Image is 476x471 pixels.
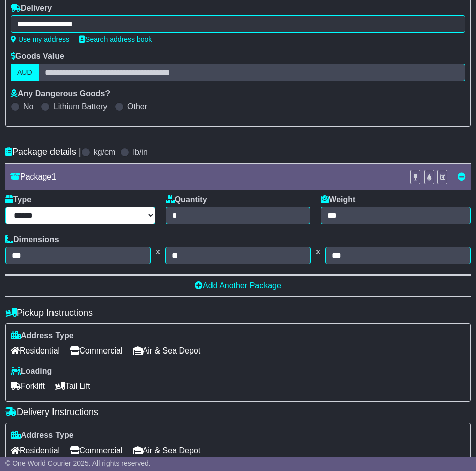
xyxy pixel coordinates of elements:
a: Remove this item [458,172,466,181]
label: kg/cm [94,147,116,157]
label: Dimensions [5,234,59,244]
label: Address Type [11,331,74,340]
span: 1 [51,172,56,181]
a: Search address book [79,35,152,43]
label: AUD [11,64,39,81]
label: Other [127,102,147,111]
h4: Package details | [5,147,81,157]
span: Tail Lift [55,378,90,394]
div: Package [5,172,405,182]
h4: Delivery Instructions [5,407,471,418]
span: Commercial [70,443,122,458]
label: Loading [11,366,52,376]
span: Air & Sea Depot [133,343,201,359]
h4: Pickup Instructions [5,308,471,318]
span: Forklift [11,378,45,394]
span: x [151,247,165,256]
label: Quantity [166,195,207,204]
label: Address Type [11,430,74,440]
label: Weight [321,195,355,204]
span: Residential [11,443,60,458]
label: Lithium Battery [54,102,108,111]
span: © One World Courier 2025. All rights reserved. [5,459,151,467]
span: Residential [11,343,60,359]
label: Any Dangerous Goods? [11,89,110,98]
label: Delivery [11,3,52,13]
a: Use my address [11,35,69,43]
a: Add Another Package [195,281,281,290]
label: lb/in [133,147,147,157]
label: Goods Value [11,51,64,61]
span: x [311,247,325,256]
label: Type [5,195,31,204]
span: Commercial [70,343,122,359]
span: Air & Sea Depot [133,443,201,458]
label: No [23,102,33,111]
